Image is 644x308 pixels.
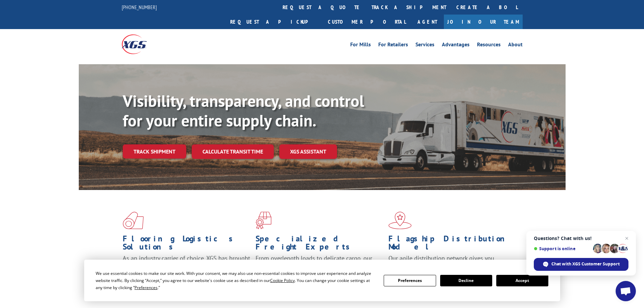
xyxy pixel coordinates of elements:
span: Our agile distribution network gives you nationwide inventory management on demand. [388,254,513,270]
a: Advantages [442,42,470,49]
span: Chat with XGS Customer Support [551,261,620,267]
h1: Flagship Distribution Model [388,235,516,254]
span: Questions? Chat with us! [534,236,628,241]
a: Join Our Team [444,15,523,29]
a: About [508,42,523,49]
a: [PHONE_NUMBER] [122,4,157,10]
a: Request a pickup [225,15,323,29]
span: As an industry carrier of choice, XGS has brought innovation and dedication to flooring logistics... [123,254,250,278]
p: From overlength loads to delicate cargo, our experienced staff knows the best way to move your fr... [256,254,383,284]
img: xgs-icon-focused-on-flooring-red [256,212,271,229]
h1: Flooring Logistics Solutions [123,235,251,254]
button: Accept [496,275,548,286]
img: xgs-icon-total-supply-chain-intelligence-red [123,212,144,229]
button: Preferences [384,275,436,286]
a: Track shipment [123,144,186,159]
a: XGS ASSISTANT [279,144,337,159]
a: Agent [411,15,444,29]
img: xgs-icon-flagship-distribution-model-red [388,212,412,229]
span: Support is online [534,246,591,251]
h1: Specialized Freight Experts [256,235,383,254]
button: Decline [440,275,492,286]
a: For Retailers [378,42,408,49]
b: Visibility, transparency, and control for your entire supply chain. [123,90,364,131]
a: Resources [477,42,501,49]
span: Close chat [623,234,631,242]
a: Calculate transit time [192,144,274,159]
div: Chat with XGS Customer Support [534,258,628,271]
span: Cookie Policy [270,278,295,283]
div: Cookie Consent Prompt [84,260,560,301]
a: For Mills [350,42,371,49]
div: We use essential cookies to make our site work. With your consent, we may also use non-essential ... [96,270,376,291]
a: Services [415,42,434,49]
a: Customer Portal [323,15,411,29]
div: Open chat [616,281,636,301]
span: Preferences [135,285,158,290]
